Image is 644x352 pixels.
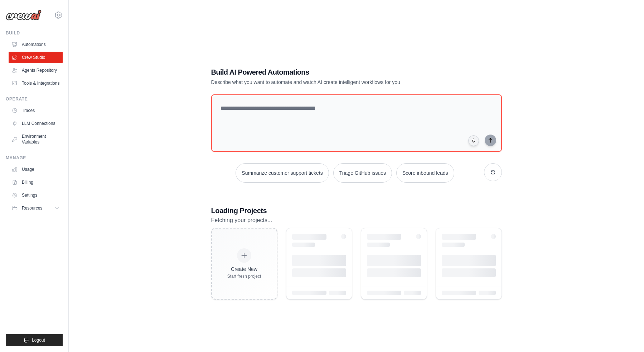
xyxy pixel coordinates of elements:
a: Tools & Integrations [9,78,63,89]
a: Crew Studio [9,52,63,63]
button: Click to speak your automation idea [468,135,479,146]
h3: Loading Projects [211,206,502,216]
a: Billing [9,177,63,188]
a: Traces [9,105,63,116]
a: Agents Repository [9,65,63,76]
button: Logout [6,334,63,346]
a: Settings [9,189,63,201]
div: Manage [6,155,63,161]
a: Environment Variables [9,131,63,148]
a: LLM Connections [9,118,63,129]
div: Start fresh project [227,273,261,279]
div: Build [6,30,63,36]
a: Automations [9,39,63,50]
div: Create New [227,266,261,273]
button: Resources [9,202,63,214]
a: Usage [9,164,63,175]
p: Describe what you want to automate and watch AI create intelligent workflows for you [211,79,452,86]
img: Logo [6,10,42,20]
button: Summarize customer support tickets [236,163,329,183]
button: Triage GitHub issues [333,163,392,183]
button: Get new suggestions [484,163,502,181]
div: Operate [6,96,63,102]
button: Score inbound leads [396,163,454,183]
span: Logout [32,337,45,343]
p: Fetching your projects... [211,216,502,225]
span: Resources [22,205,42,211]
h1: Build AI Powered Automations [211,67,452,77]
